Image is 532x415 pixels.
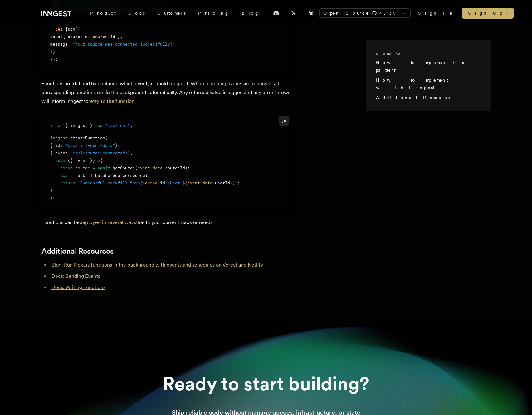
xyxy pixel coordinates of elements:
a: Sign In [418,10,454,16]
a: Bluesky [304,8,318,18]
span: }); [50,57,58,62]
span: }) [50,49,55,54]
span: data [153,166,163,170]
span: .userId [212,181,230,185]
span: ${ [138,181,143,185]
span: } [50,188,53,193]
a: deployed in several ways [80,219,136,225]
span: message [50,42,68,47]
span: ; [237,181,240,185]
span: await [98,166,110,170]
a: retry to the function [88,98,134,104]
span: "./client" [105,123,130,128]
span: "api/source.connected" [73,151,128,155]
span: = [93,166,95,170]
span: . [200,181,203,185]
span: => [95,158,100,163]
span: await [60,173,73,178]
span: "backfill-user-data" [65,143,115,148]
span: inngest [50,136,68,140]
span: .id } [108,34,120,39]
span: ( [135,166,138,170]
span: event [138,166,150,170]
div: js [279,116,288,125]
span: (User: [168,181,183,185]
span: source [93,34,108,39]
span: .sourceId); [163,166,190,170]
span: , [130,151,133,155]
span: Open Source [323,10,369,16]
a: How to implement with Inngest [376,77,448,90]
span: source [75,166,90,170]
a: X [287,8,300,18]
span: import [50,123,65,128]
span: } [165,181,168,185]
span: .json [63,27,75,32]
span: : [68,151,70,155]
span: , [120,34,123,39]
p: Functions are defined by declaring which event(s) should trigger it. When matching events are rec... [41,79,291,106]
span: ${ [183,181,188,185]
h3: Jump to [376,50,476,56]
span: )` [232,181,237,185]
a: Docs: Writing Functions [51,284,105,290]
span: "Your source was connected successfully!" [73,42,175,47]
span: { sourceId [63,34,88,39]
span: `Successful backfill for [78,181,138,185]
span: : [68,42,70,47]
span: from [93,123,103,128]
span: } [128,151,130,155]
a: Pricing [192,7,236,19]
span: { event [50,151,68,155]
span: { id [50,143,60,148]
span: data [50,34,60,39]
h2: Additional Resources [41,247,291,256]
span: ( [105,136,108,140]
a: Customers [151,7,192,19]
span: ({ [75,27,80,32]
span: { inngest } [65,123,93,128]
span: data [203,181,212,185]
span: .createFunction [68,136,105,140]
a: Discord [269,8,283,18]
div: Product [84,7,122,19]
span: ; [130,123,133,128]
span: 4.3 K [379,10,399,16]
span: backfillDataForSource [75,173,128,178]
a: Sign Up [462,7,514,19]
span: : [88,34,90,39]
span: . [150,166,153,170]
a: Docs [122,7,151,19]
span: : [60,143,63,148]
p: Functions can be that fit your current stack or needs. [41,218,291,227]
span: } [115,143,118,148]
span: source [143,181,158,185]
span: const [60,166,73,170]
span: : [60,34,63,39]
span: } [230,181,232,185]
span: async [55,158,68,163]
span: (source); [128,173,150,178]
a: Blog [236,7,266,19]
span: res [55,27,63,32]
a: How to implement this pattern [376,60,464,72]
span: ); [50,196,55,200]
span: , [118,143,120,148]
span: { [100,158,103,163]
a: Docs: Sending Events [51,273,100,279]
span: event [188,181,200,185]
span: getSource [113,166,135,170]
a: Blog: Run Next.js functions in the background with events and schedules on Vercel and Netlify [51,262,263,268]
a: Additional Resources [376,95,452,100]
span: return [60,181,75,185]
h2: Ready to start building? [163,374,369,393]
span: .id [158,181,165,185]
span: ({ event }) [68,158,95,163]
